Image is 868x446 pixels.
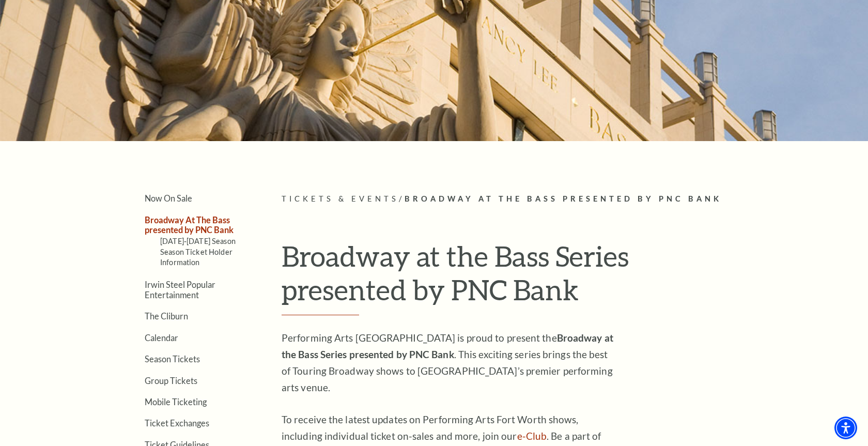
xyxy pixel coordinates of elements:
a: Ticket Exchanges [145,418,209,428]
a: The Cliburn [145,311,188,321]
p: Performing Arts [GEOGRAPHIC_DATA] is proud to present the . This exciting series brings the best ... [282,330,617,396]
strong: Broadway at the Bass Series presented by PNC Bank [282,332,613,360]
a: e-Club [517,430,547,442]
div: Accessibility Menu [834,417,857,439]
span: Tickets & Events [282,194,399,203]
a: Calendar [145,333,178,343]
a: Group Tickets [145,376,197,386]
a: Mobile Ticketing [145,397,207,407]
a: Irwin Steel Popular Entertainment [145,280,215,299]
a: Broadway At The Bass presented by PNC Bank [145,215,234,235]
a: Season Tickets [145,354,200,364]
a: Now On Sale [145,193,192,203]
p: / [282,193,754,206]
a: Season Ticket Holder Information [160,248,233,267]
span: Broadway At The Bass presented by PNC Bank [405,194,722,203]
a: [DATE]-[DATE] Season [160,237,236,245]
h1: Broadway at the Bass Series presented by PNC Bank [282,239,754,315]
